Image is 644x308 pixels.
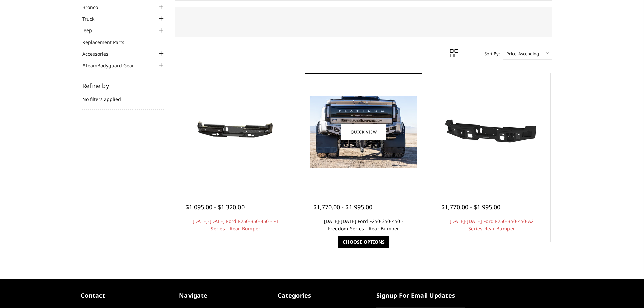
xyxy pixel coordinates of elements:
[82,27,100,34] a: Jeep
[80,291,169,300] h5: contact
[193,218,279,232] a: [DATE]-[DATE] Ford F250-350-450 - FT Series - Rear Bumper
[450,218,534,232] a: [DATE]-[DATE] Ford F250-350-450-A2 Series-Rear Bumper
[441,203,500,211] span: $1,770.00 - $1,995.00
[82,50,117,57] a: Accessories
[82,83,165,110] div: No filters applied
[182,107,289,158] img: 2023-2025 Ford F250-350-450 - FT Series - Rear Bumper
[179,291,268,300] h5: Navigate
[438,102,545,162] img: 2023-2025 Ford F250-350-450-A2 Series-Rear Bumper
[481,49,500,59] label: Sort By:
[82,4,106,11] a: Bronco
[324,218,404,232] a: [DATE]-[DATE] Ford F250-350-450 - Freedom Series - Rear Bumper
[376,291,465,300] h5: signup for email updates
[179,75,293,189] a: 2023-2025 Ford F250-350-450 - FT Series - Rear Bumper
[82,62,143,69] a: #TeamBodyguard Gear
[82,39,133,46] a: Replacement Parts
[338,236,389,248] a: Choose Options
[82,15,103,22] a: Truck
[278,291,366,300] h5: Categories
[435,75,549,189] a: 2023-2025 Ford F250-350-450-A2 Series-Rear Bumper 2023-2025 Ford F250-350-450-A2 Series-Rear Bumper
[185,203,245,211] span: $1,095.00 - $1,320.00
[307,75,421,189] a: 2023-2025 Ford F250-350-450 - Freedom Series - Rear Bumper 2023-2025 Ford F250-350-450 - Freedom ...
[313,203,372,211] span: $1,770.00 - $1,995.00
[341,124,386,140] a: Quick view
[82,83,165,89] h5: Refine by
[310,96,417,168] img: 2023-2025 Ford F250-350-450 - Freedom Series - Rear Bumper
